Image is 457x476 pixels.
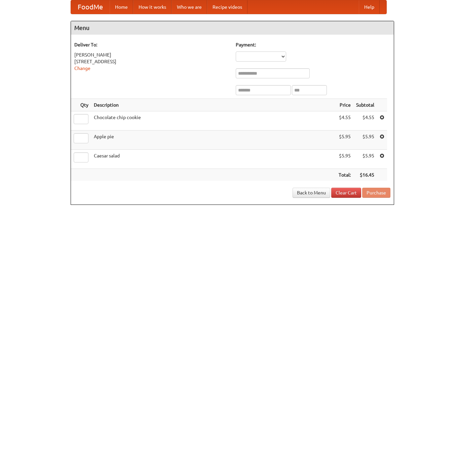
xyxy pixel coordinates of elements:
[359,0,380,14] a: Help
[336,99,353,111] th: Price
[91,131,336,150] td: Apple pie
[353,131,377,150] td: $5.95
[331,188,361,198] a: Clear Cart
[71,21,394,35] h4: Menu
[207,0,247,14] a: Recipe videos
[353,99,377,111] th: Subtotal
[91,99,336,111] th: Description
[172,0,207,14] a: Who we are
[71,99,91,111] th: Qty
[353,169,377,181] th: $16.45
[353,111,377,131] td: $4.55
[91,150,336,169] td: Caesar salad
[74,41,229,48] h5: Deliver To:
[91,111,336,131] td: Chocolate chip cookie
[336,150,353,169] td: $5.95
[74,58,229,65] div: [STREET_ADDRESS]
[74,51,229,58] div: [PERSON_NAME]
[74,66,90,71] a: Change
[362,188,390,198] button: Purchase
[336,111,353,131] td: $4.55
[71,0,110,14] a: FoodMe
[353,150,377,169] td: $5.95
[110,0,133,14] a: Home
[133,0,172,14] a: How it works
[336,131,353,150] td: $5.95
[293,188,330,198] a: Back to Menu
[336,169,353,181] th: Total:
[236,41,390,48] h5: Payment:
